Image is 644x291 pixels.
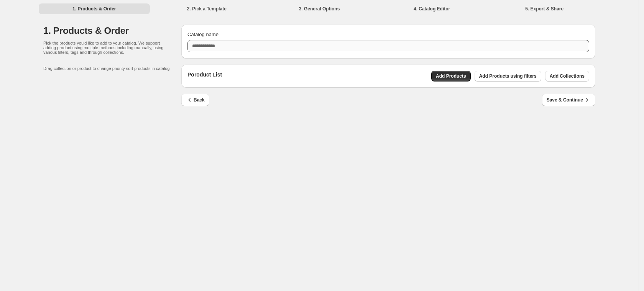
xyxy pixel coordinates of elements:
[547,96,591,104] span: Save & Continue
[542,94,595,106] button: Save & Continue
[187,32,219,37] span: Catalog name
[545,71,589,81] button: Add Collections
[43,25,181,37] h1: 1. Products & Order
[436,73,466,79] span: Add Products
[43,41,166,55] p: Pick the products you'd like to add to your catalog. We support adding product using multiple met...
[187,71,222,81] p: Poroduct List
[43,66,181,71] p: Drag collection or product to change priority sort products in catalog
[475,71,541,81] button: Add Products using filters
[550,73,585,79] span: Add Collections
[186,96,205,104] span: Back
[479,73,537,79] span: Add Products using filters
[181,94,209,106] button: Back
[431,71,471,81] button: Add Products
